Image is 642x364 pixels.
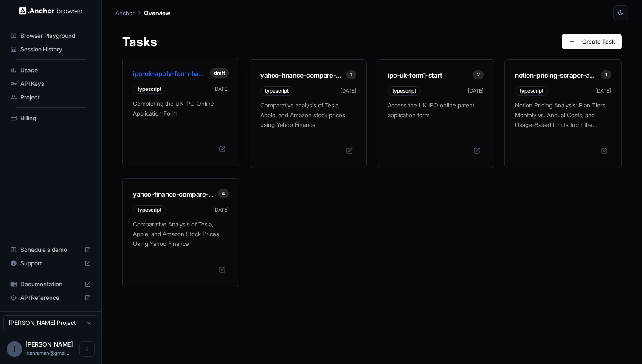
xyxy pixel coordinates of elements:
div: 1 [346,70,356,79]
span: idanraman@gmail.com [25,350,69,356]
span: Documentation [20,280,81,288]
span: API Keys [20,79,91,88]
span: Support [20,259,81,268]
div: Session History [7,42,95,56]
span: [DATE] [468,87,484,94]
div: typescript [388,86,421,96]
h1: Tasks [122,34,157,49]
p: Comparative Analysis of Tesla, Apple, and Amazon Stock Prices Using Yahoo Finance [133,220,229,248]
div: Billing [7,111,95,125]
div: Support [7,257,95,270]
h3: ipo-uk-apply-form-handler [133,68,210,79]
div: Usage [7,63,95,77]
span: Idan Raman [25,341,73,348]
p: Access the UK IPO online patent application form [388,101,484,126]
button: Open menu [79,341,95,357]
span: Project [20,93,91,102]
div: typescript [515,86,548,96]
p: Anchor [115,8,135,17]
div: typescript [260,86,293,96]
span: Billing [20,114,91,122]
div: typescript [133,205,166,214]
div: 2 [473,70,484,79]
p: Notion Pricing Analysis: Plan Tiers, Monthly vs. Annual Costs, and Usage-Based Limits from the Of... [515,101,611,130]
p: Completing the UK IPO Online Application Form [133,99,229,124]
nav: breadcrumb [115,8,170,17]
div: I [7,341,22,357]
span: [DATE] [341,87,356,94]
div: Schedule a demo [7,243,95,257]
span: Browser Playground [20,31,91,40]
span: [DATE] [213,86,229,93]
span: Usage [20,66,91,74]
div: Project [7,90,95,104]
span: [DATE] [213,206,229,213]
span: Session History [20,45,91,54]
div: API Reference [7,291,95,305]
div: 1 [601,70,611,79]
h3: yahoo-finance-compare-three-tickers [260,70,346,80]
h3: yahoo-finance-compare-tsla-aapl-amzn-anchors [133,189,218,199]
h3: ipo-uk-form1-start [388,70,446,80]
div: Documentation [7,277,95,291]
div: 4 [218,189,229,198]
span: Schedule a demo [20,245,81,254]
p: Comparative analysis of Tesla, Apple, and Amazon stock prices using Yahoo Finance [260,101,356,130]
button: Create Task [562,34,622,49]
div: Browser Playground [7,29,95,42]
div: API Keys [7,77,95,90]
img: Anchor Logo [19,7,83,15]
div: typescript [133,85,166,94]
div: draft [210,68,229,78]
span: [DATE] [595,87,611,94]
p: Overview [144,8,170,17]
span: API Reference [20,293,81,302]
h3: notion-pricing-scraper-annual-monthly [515,70,601,80]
